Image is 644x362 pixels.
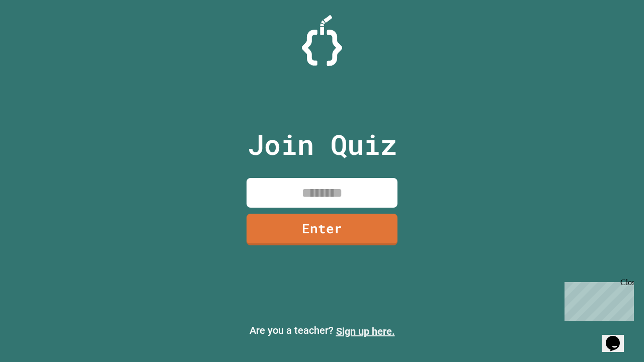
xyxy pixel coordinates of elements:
iframe: chat widget [602,322,634,352]
p: Join Quiz [248,124,397,165]
div: Chat with us now!Close [4,4,69,64]
a: Sign up here. [336,325,395,337]
a: Enter [247,214,397,245]
iframe: chat widget [560,278,634,321]
p: Are you a teacher? [8,323,636,339]
img: Logo.svg [302,15,342,66]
